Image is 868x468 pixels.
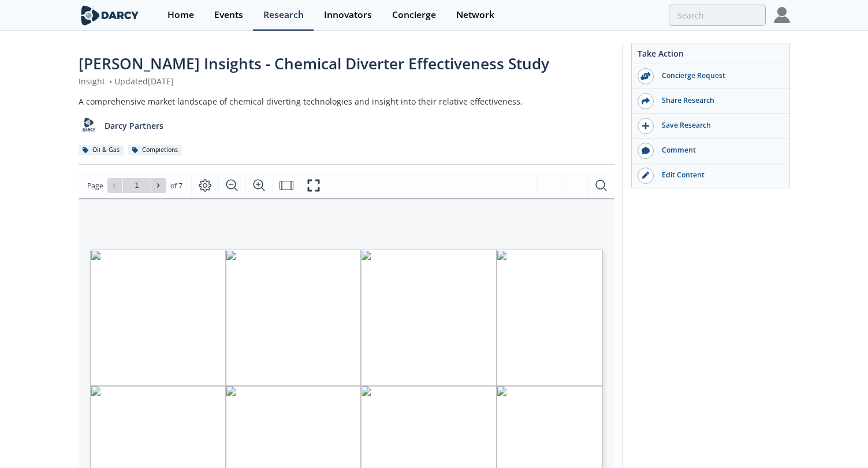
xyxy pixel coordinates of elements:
[632,164,789,188] a: Edit Content
[107,76,114,87] span: •
[774,7,790,23] img: Profile
[263,10,304,20] div: Research
[79,5,141,25] img: logo-wide.svg
[324,10,372,20] div: Innovators
[128,145,182,155] div: Completions
[819,422,856,456] iframe: chat widget
[79,75,614,87] div: Insight Updated [DATE]
[632,47,789,64] div: Take Action
[654,120,783,131] div: Save Research
[79,145,124,155] div: Oil & Gas
[79,95,614,107] div: A comprehensive market landscape of chemical diverting technologies and insight into their relati...
[669,5,766,26] input: Advanced Search
[654,95,783,106] div: Share Research
[392,10,436,20] div: Concierge
[79,53,549,74] span: [PERSON_NAME] Insights - Chemical Diverter Effectiveness Study
[105,120,163,132] p: Darcy Partners
[654,145,783,155] div: Comment
[456,10,494,20] div: Network
[167,10,194,20] div: Home
[654,70,783,81] div: Concierge Request
[214,10,243,20] div: Events
[654,170,783,180] div: Edit Content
